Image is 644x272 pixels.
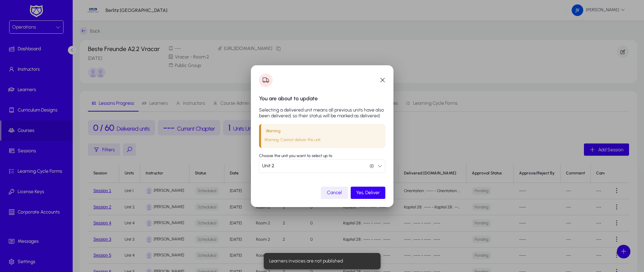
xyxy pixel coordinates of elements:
[327,190,342,195] span: Cancel
[321,187,348,199] button: Cancel
[264,137,380,142] p: Warning: Cannot deliver this unit.
[259,107,385,119] p: Selecting a delivered unit means all previous units have also been delivered, so their status wil...
[262,159,274,173] span: Unit 2
[264,253,378,269] div: Learners invoices are not published
[264,128,380,133] p: Warning
[356,190,380,195] span: Yes, Deliver
[259,95,318,102] span: You are about to update
[259,153,385,158] label: Choose the unit you want to select up to
[351,187,385,199] button: Yes, Deliver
